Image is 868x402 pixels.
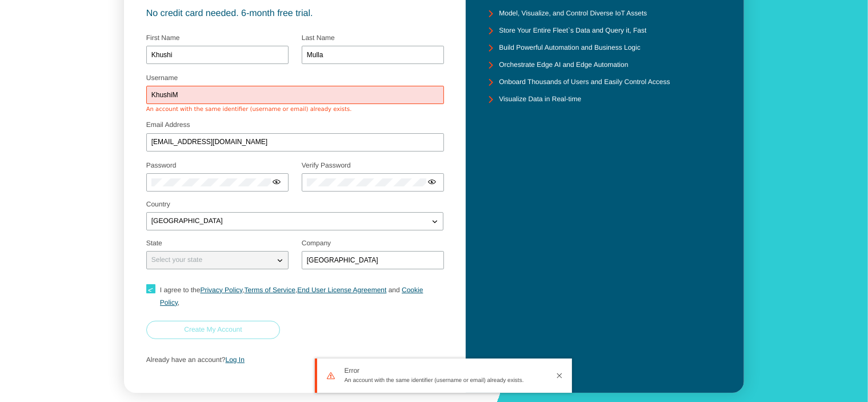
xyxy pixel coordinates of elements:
unity-typography: Orchestrate Edge AI and Edge Automation [499,61,628,69]
span: I agree to the , , , [160,286,423,307]
span: and [389,286,400,294]
label: Verify Password [302,161,351,169]
div: An account with the same identifier (username or email) already exists. [146,106,444,113]
unity-typography: Store Your Entire Fleet`s Data and Query it, Fast [499,27,646,35]
unity-typography: Visualize Data in Real-time [499,95,581,104]
a: Log In [226,356,245,364]
label: Email Address [146,121,190,129]
a: End User License Agreement [297,286,386,294]
unity-typography: No credit card needed. 6-month free trial. [146,9,443,19]
a: Privacy Policy [200,286,242,294]
a: Cookie Policy [160,286,423,307]
unity-typography: Model, Visualize, and Control Diverse IoT Assets [499,10,647,18]
unity-typography: Build Powerful Automation and Business Logic [499,44,640,52]
unity-typography: Onboard Thousands of Users and Easily Control Access [499,78,670,86]
iframe: YouTube video player [487,226,722,359]
p: Already have an account? [146,356,443,364]
label: Password [146,161,177,169]
a: Terms of Service [245,286,295,294]
label: Username [146,74,178,82]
